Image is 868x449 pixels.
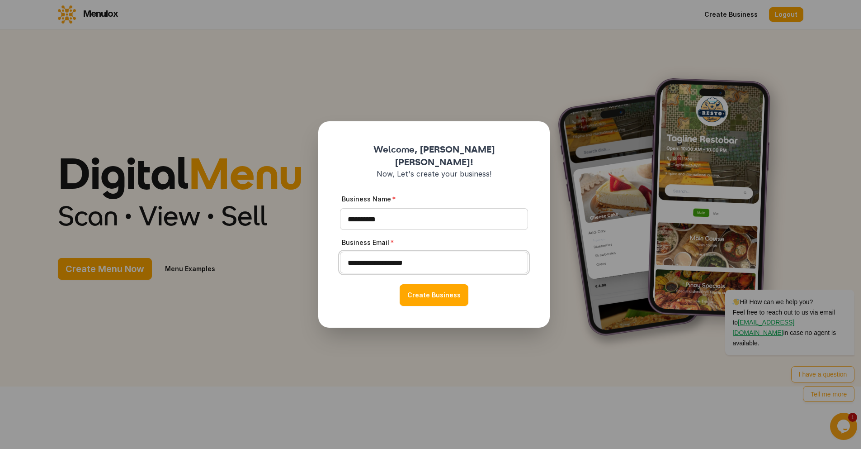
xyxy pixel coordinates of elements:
[340,168,528,179] p: Now, Let's create your business!
[5,72,159,184] div: 👋Hi! How can we help you?Feel free to reach out to us via email to[EMAIL_ADDRESS][DOMAIN_NAME]in ...
[400,284,468,306] button: Create Business
[36,80,43,87] img: :wave:
[340,143,528,168] h3: Welcome, [PERSON_NAME] [PERSON_NAME]!
[36,100,98,118] a: [EMAIL_ADDRESS][DOMAIN_NAME]
[36,80,140,129] span: Hi! How can we help you? Feel free to reach out to us via email to in case no agent is available.
[95,148,159,164] button: I have a question
[107,168,158,184] button: Tell me more
[342,238,389,247] span: Business Email
[342,195,391,204] span: Business Name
